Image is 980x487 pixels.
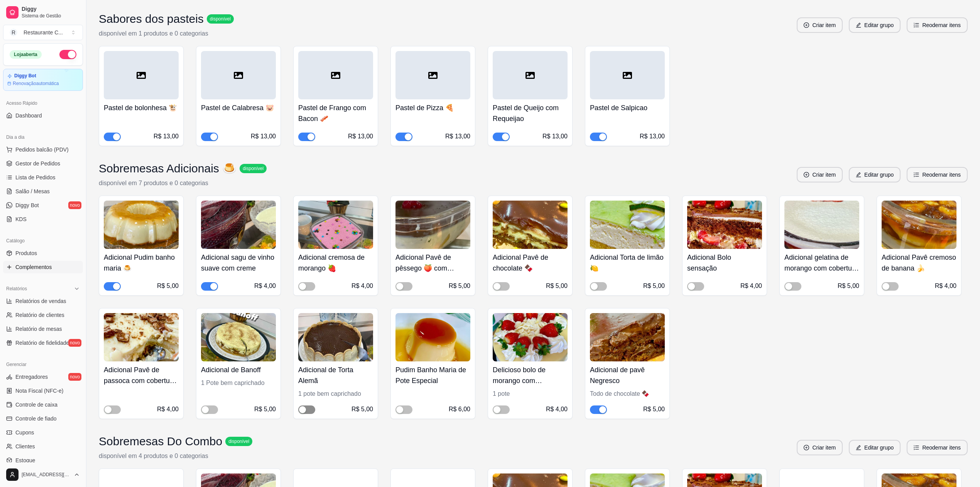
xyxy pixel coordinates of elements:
[493,364,568,386] h4: Delicioso bolo de morango com Chocolate Branco
[351,405,373,414] div: R$ 5,00
[3,199,83,211] a: Diggy Botnovo
[395,364,470,386] h4: Pudim Banho Maria de Pote Especial
[15,146,69,153] span: Pedidos balcão (PDV)
[3,295,83,307] a: Relatórios de vendas
[856,445,861,450] span: edit
[154,132,179,141] div: R$ 13,00
[99,434,222,448] h3: Sobremesas Do Combo
[643,281,665,291] div: R$ 5,00
[298,364,373,386] h4: Adicional de Torta Alemã
[298,201,373,249] img: product-image
[201,252,276,274] h4: Adicional sagu de vinho suave com creme
[104,313,179,361] img: product-image
[804,172,809,177] span: plus-circle
[3,358,83,371] div: Gerenciar
[99,29,234,38] p: disponível em 1 produtos e 0 categorias
[3,97,83,109] div: Acesso Rápido
[15,401,57,409] span: Controle de caixa
[3,323,83,335] a: Relatório de mesas
[590,201,665,249] img: product-image
[590,252,665,274] h4: Adicional Torta de limão 🍋
[59,50,76,59] button: Alterar Status
[804,22,809,28] span: plus-circle
[856,172,861,177] span: edit
[3,426,83,439] a: Cupons
[298,102,373,124] h4: Pastel de Frango com Bacon 🥓
[348,132,373,141] div: R$ 13,00
[15,249,37,257] span: Produtos
[882,252,956,274] h4: Adicional Pavê cremoso de banana 🍌
[3,247,83,259] a: Produtos
[395,313,470,361] img: product-image
[849,17,901,33] button: editEditar grupo
[201,102,276,113] h4: Pastel de Calabresa 🐷
[10,50,42,59] div: Loja aberta
[254,281,276,291] div: R$ 4,00
[3,157,83,170] a: Gestor de Pedidos
[227,438,251,444] span: disponível
[687,252,762,274] h4: Adicional Bolo sensação
[22,472,71,478] span: [EMAIL_ADDRESS][DOMAIN_NAME]
[15,373,48,381] span: Entregadores
[3,454,83,467] a: Estoque
[15,215,27,223] span: KDS
[3,337,83,349] a: Relatório de fidelidadenovo
[935,281,956,291] div: R$ 4,00
[797,17,843,33] button: plus-circleCriar item
[590,102,665,113] h4: Pastel de Salpicao
[15,456,35,464] span: Estoque
[99,162,237,175] h3: Sobremesas Adicionais 🍮
[493,389,568,398] div: 1 pote
[493,313,568,361] img: product-image
[15,325,62,333] span: Relatório de mesas
[157,281,179,291] div: R$ 5,00
[907,167,968,182] button: ordered-listReodernar itens
[838,281,859,291] div: R$ 5,00
[687,201,762,249] img: product-image
[590,389,665,398] div: Todo de chocolate 🍫
[3,25,83,40] button: Select a team
[449,281,470,291] div: R$ 5,00
[797,440,843,455] button: plus-circleCriar item
[104,102,179,113] h4: Pastel de bolonhesa 🐮
[643,405,665,414] div: R$ 5,00
[157,405,179,414] div: R$ 4,00
[3,171,83,184] a: Lista de Pedidos
[15,297,66,305] span: Relatórios de vendas
[546,281,568,291] div: R$ 5,00
[298,313,373,361] img: product-image
[241,165,265,172] span: disponível
[208,16,232,22] span: disponível
[3,309,83,321] a: Relatório de clientes
[251,132,276,141] div: R$ 13,00
[201,313,276,361] img: product-image
[784,252,859,274] h4: Adicional gelatina de morango com cobertura especial
[3,143,83,156] button: Pedidos balcão (PDV)
[907,440,968,455] button: ordered-listReodernar itens
[395,201,470,249] img: product-image
[445,132,470,141] div: R$ 13,00
[740,281,762,291] div: R$ 4,00
[104,364,179,386] h4: Adicional Pavê de passoca com cobertura de KitKat
[15,187,50,195] span: Salão / Mesas
[914,22,919,28] span: ordered-list
[15,415,57,422] span: Controle de fiado
[640,132,665,141] div: R$ 13,00
[201,378,276,388] div: 1 Pote bem caprichado
[856,22,861,28] span: edit
[15,339,69,347] span: Relatório de fidelidade
[590,364,665,386] h4: Adicional de pavê Negresco
[797,167,843,182] button: plus-circleCriar item
[3,261,83,273] a: Complementos
[14,73,36,79] article: Diggy Bot
[13,80,59,87] article: Renovação automática
[22,6,80,13] span: Diggy
[3,440,83,453] a: Clientes
[254,405,276,414] div: R$ 5,00
[914,172,919,177] span: ordered-list
[24,29,63,36] div: Restaurante C ...
[104,201,179,249] img: product-image
[3,109,83,122] a: Dashboard
[3,371,83,383] a: Entregadoresnovo
[784,201,859,249] img: product-image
